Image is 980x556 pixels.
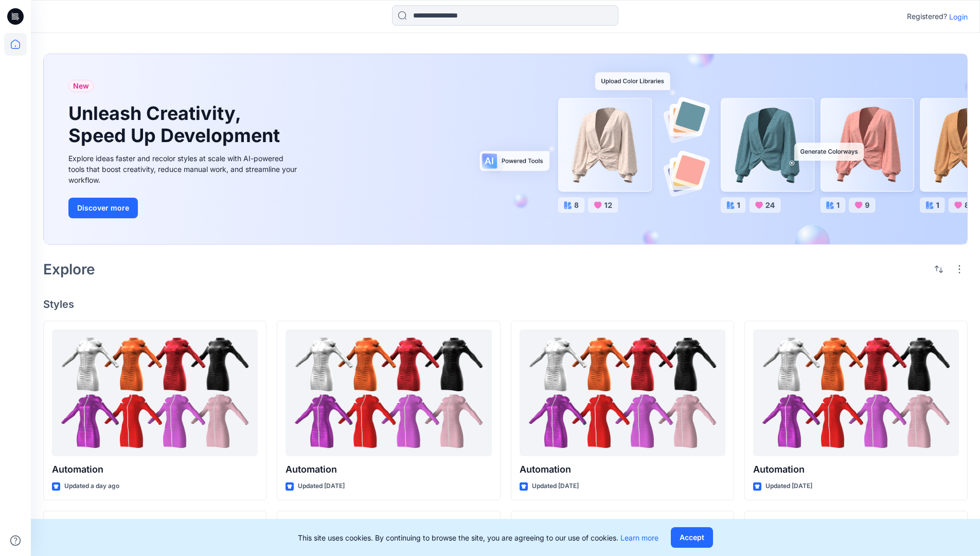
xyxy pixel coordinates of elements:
[64,481,119,492] p: Updated a day ago
[949,11,968,22] p: Login
[620,533,658,542] a: Learn more
[286,462,491,477] p: Automation
[286,329,491,457] a: Automation
[298,532,658,543] p: This site uses cookies. By continuing to browse the site, you are agreeing to our use of cookies.
[298,481,345,492] p: Updated [DATE]
[43,261,95,277] h2: Explore
[68,198,300,218] a: Discover more
[520,462,725,477] p: Automation
[765,481,812,492] p: Updated [DATE]
[52,329,258,457] a: Automation
[907,10,947,23] p: Registered?
[532,481,579,492] p: Updated [DATE]
[753,329,959,457] a: Automation
[68,102,284,147] h1: Unleash Creativity, Speed Up Development
[671,527,713,548] button: Accept
[68,153,300,185] div: Explore ideas faster and recolor styles at scale with AI-powered tools that boost creativity, red...
[68,198,138,218] button: Discover more
[753,462,959,477] p: Automation
[520,329,725,457] a: Automation
[43,298,968,310] h4: Styles
[52,462,258,477] p: Automation
[73,80,89,92] span: New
